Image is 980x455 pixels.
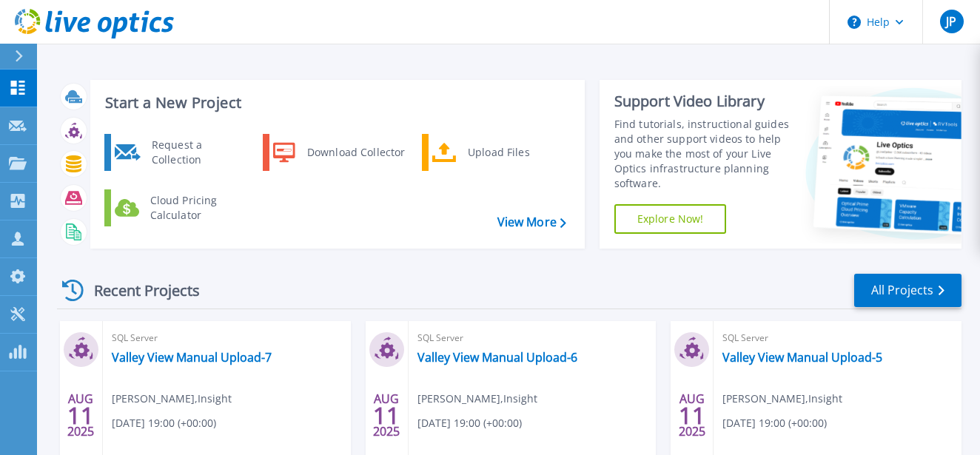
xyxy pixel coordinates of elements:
[112,391,232,407] span: [PERSON_NAME] , Insight
[854,274,961,307] a: All Projects
[300,138,412,167] div: Download Collector
[67,409,94,422] span: 11
[417,415,522,431] span: [DATE] 19:00 (+00:00)
[67,388,95,442] div: AUG 2025
[614,92,794,111] div: Support Video Library
[417,330,648,346] span: SQL Server
[105,95,565,111] h3: Start a New Project
[614,204,727,234] a: Explore Now!
[946,16,956,27] span: JP
[497,215,566,229] a: View More
[678,388,706,442] div: AUG 2025
[722,330,953,346] span: SQL Server
[422,134,574,171] a: Upload Files
[104,134,256,171] a: Request a Collection
[417,391,537,407] span: [PERSON_NAME] , Insight
[104,189,256,226] a: Cloud Pricing Calculator
[614,117,794,191] div: Find tutorials, instructional guides and other support videos to help you make the most of your L...
[143,193,252,223] div: Cloud Pricing Calculator
[263,134,415,171] a: Download Collector
[112,330,342,346] span: SQL Server
[57,272,220,309] div: Recent Projects
[722,415,827,431] span: [DATE] 19:00 (+00:00)
[417,350,577,365] a: Valley View Manual Upload-6
[722,350,882,365] a: Valley View Manual Upload-5
[373,409,400,422] span: 11
[112,350,272,365] a: Valley View Manual Upload-7
[372,388,400,442] div: AUG 2025
[679,409,705,422] span: 11
[144,138,252,167] div: Request a Collection
[722,391,842,407] span: [PERSON_NAME] , Insight
[460,138,570,167] div: Upload Files
[112,415,216,431] span: [DATE] 19:00 (+00:00)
